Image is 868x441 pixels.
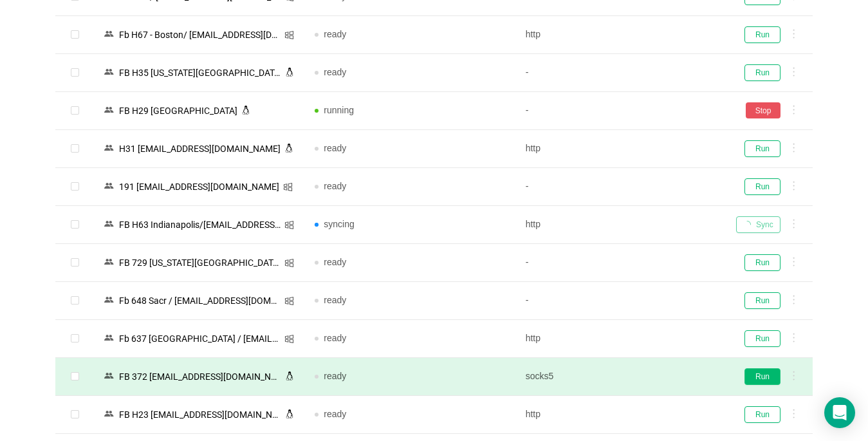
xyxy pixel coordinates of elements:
[515,244,726,282] td: -
[115,178,283,195] div: 191 [EMAIL_ADDRESS][DOMAIN_NAME]
[515,282,726,320] td: -
[115,254,284,271] div: FB 729 [US_STATE][GEOGRAPHIC_DATA]/ [EMAIL_ADDRESS][DOMAIN_NAME]
[515,130,726,168] td: http
[115,292,284,309] div: Fb 648 Sacr / [EMAIL_ADDRESS][DOMAIN_NAME]
[324,29,346,39] span: ready
[744,64,780,81] button: Run
[324,409,346,419] span: ready
[744,292,780,309] button: Run
[284,334,294,344] i: icon: windows
[324,219,354,229] span: syncing
[115,216,284,233] div: FB Н63 Indianapolis/[EMAIL_ADDRESS][DOMAIN_NAME] [1]
[324,371,346,381] span: ready
[515,16,726,54] td: http
[115,330,284,347] div: Fb 637 [GEOGRAPHIC_DATA] / [EMAIL_ADDRESS][DOMAIN_NAME]
[515,54,726,92] td: -
[515,168,726,206] td: -
[115,368,285,385] div: FB 372 [EMAIL_ADDRESS][DOMAIN_NAME]
[284,296,294,306] i: icon: windows
[515,206,726,244] td: http
[324,295,346,305] span: ready
[744,140,780,157] button: Run
[744,368,780,385] button: Run
[115,26,284,43] div: Fb Н67 - Boston/ [EMAIL_ADDRESS][DOMAIN_NAME] [1]
[744,254,780,271] button: Run
[515,92,726,130] td: -
[284,258,294,268] i: icon: windows
[744,26,780,43] button: Run
[324,143,346,153] span: ready
[324,105,354,115] span: running
[284,220,294,230] i: icon: windows
[744,406,780,423] button: Run
[115,64,285,81] div: FB Н35 [US_STATE][GEOGRAPHIC_DATA][EMAIL_ADDRESS][DOMAIN_NAME]
[324,257,346,267] span: ready
[324,181,346,191] span: ready
[515,396,726,434] td: http
[515,320,726,358] td: http
[324,333,346,343] span: ready
[515,358,726,396] td: socks5
[284,30,294,40] i: icon: windows
[744,330,780,347] button: Run
[824,397,855,428] div: Open Intercom Messenger
[744,178,780,195] button: Run
[746,102,780,118] button: Stop
[283,182,293,192] i: icon: windows
[324,67,346,77] span: ready
[115,406,285,423] div: FB Н23 [EMAIL_ADDRESS][DOMAIN_NAME]
[115,140,284,157] div: Н31 [EMAIL_ADDRESS][DOMAIN_NAME]
[115,102,241,119] div: FB H29 [GEOGRAPHIC_DATA]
